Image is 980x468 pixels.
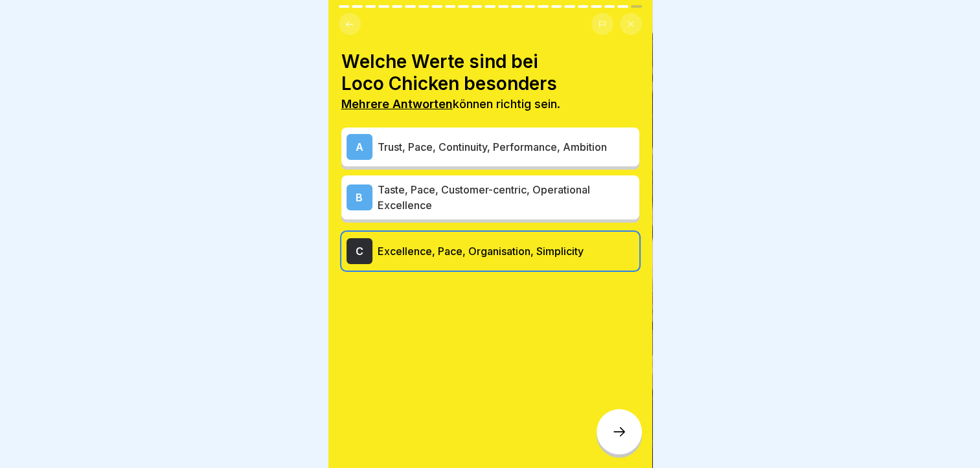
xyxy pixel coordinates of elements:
b: Mehrere Antworten [341,97,453,111]
div: A [347,134,372,160]
div: C [347,238,372,264]
h4: Welche Werte sind bei Loco Chicken besonders [341,50,639,95]
p: können richtig sein. [341,97,639,111]
div: B [347,184,372,210]
p: Trust, Pace, Continuity, Performance, Ambition [378,139,634,155]
p: Taste, Pace, Customer-centric, Operational Excellence [378,182,634,213]
p: Excellence, Pace, Organisation, Simplicity [378,243,634,259]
